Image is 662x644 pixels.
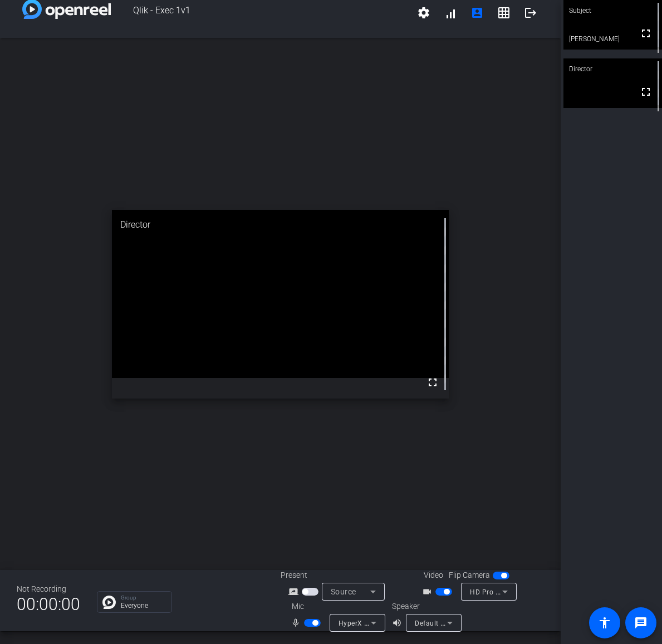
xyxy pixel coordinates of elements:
[563,58,662,80] div: Director
[17,583,80,595] div: Not Recording
[470,6,484,19] mat-icon: account_box
[392,616,405,630] mat-icon: volume_up
[102,596,116,609] img: Chat Icon
[281,601,392,612] div: Mic
[497,6,511,19] mat-icon: grid_on
[415,618,547,627] span: Default - MacBook Air Speakers (Built-in)
[288,585,302,598] mat-icon: screen_share_outline
[17,591,80,618] span: 00:00:00
[281,569,392,581] div: Present
[392,601,459,612] div: Speaker
[291,616,304,630] mat-icon: mic_none
[426,376,439,389] mat-icon: fullscreen
[339,618,445,627] span: HyperX QuadCast S (0951:171d)
[449,569,490,581] span: Flip Camera
[422,585,435,598] mat-icon: videocam_outline
[639,85,653,99] mat-icon: fullscreen
[121,595,166,601] p: Group
[524,6,537,19] mat-icon: logout
[639,27,653,40] mat-icon: fullscreen
[424,569,443,581] span: Video
[598,616,611,630] mat-icon: accessibility
[417,6,430,19] mat-icon: settings
[121,602,166,609] p: Everyone
[634,616,648,630] mat-icon: message
[112,210,448,240] div: Director
[331,587,356,596] span: Source
[470,587,585,596] span: HD Pro Webcam C920 (046d:08e5)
